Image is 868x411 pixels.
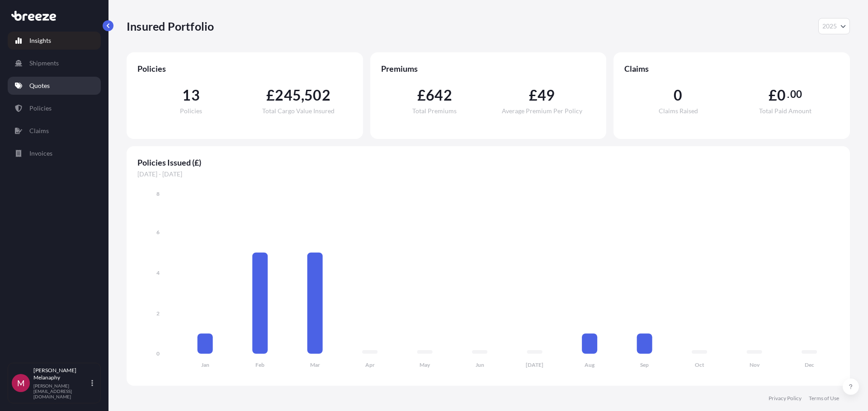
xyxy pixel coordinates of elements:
[417,88,426,102] span: £
[156,229,160,236] tspan: 6
[275,88,301,102] span: 245
[695,361,704,368] tspan: Oct
[809,395,839,402] a: Terms of Use
[805,361,814,368] tspan: Dec
[759,108,811,114] span: Total Paid Amount
[8,144,101,162] a: Invoices
[255,361,264,368] tspan: Feb
[426,88,452,102] span: 642
[137,63,352,74] span: Policies
[790,91,802,98] span: 00
[156,269,160,276] tspan: 4
[420,361,430,368] tspan: May
[262,108,335,114] span: Total Cargo Value Insured
[156,310,160,317] tspan: 2
[8,99,101,117] a: Policies
[8,77,101,95] a: Quotes
[33,367,90,381] p: [PERSON_NAME] Melanaphy
[29,104,52,113] p: Policies
[8,54,101,72] a: Shipments
[29,126,49,135] p: Claims
[365,361,375,368] tspan: Apr
[640,361,649,368] tspan: Sep
[180,108,202,114] span: Policies
[266,88,275,102] span: £
[137,157,839,168] span: Policies Issued (£)
[17,379,25,388] span: M
[137,170,839,179] span: [DATE] - [DATE]
[585,361,595,368] tspan: Aug
[502,108,582,114] span: Average Premium Per Policy
[156,350,160,357] tspan: 0
[29,81,50,90] p: Quotes
[156,190,160,197] tspan: 8
[301,88,304,102] span: ,
[310,361,320,368] tspan: Mar
[33,383,90,399] p: [PERSON_NAME][EMAIL_ADDRESS][DOMAIN_NAME]
[750,361,760,368] tspan: Nov
[29,59,59,68] p: Shipments
[182,88,199,102] span: 13
[8,122,101,140] a: Claims
[526,361,543,368] tspan: [DATE]
[476,361,484,368] tspan: Jun
[624,63,839,74] span: Claims
[8,32,101,50] a: Insights
[659,108,698,114] span: Claims Raised
[304,88,330,102] span: 502
[127,19,214,33] p: Insured Portfolio
[674,88,682,102] span: 0
[822,22,837,31] span: 2025
[529,88,538,102] span: £
[538,88,555,102] span: 49
[769,395,802,402] a: Privacy Policy
[29,149,52,158] p: Invoices
[777,88,786,102] span: 0
[29,36,51,45] p: Insights
[201,361,209,368] tspan: Jan
[769,88,777,102] span: £
[381,63,596,74] span: Premiums
[412,108,457,114] span: Total Premiums
[787,91,789,98] span: .
[818,18,850,34] button: Year Selector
